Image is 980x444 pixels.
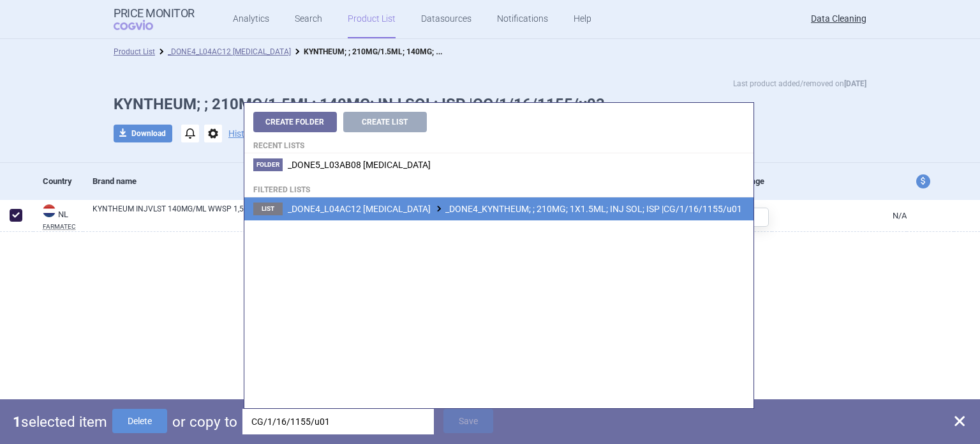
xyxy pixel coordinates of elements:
[253,112,337,132] button: Create Folder
[291,45,444,58] li: KYNTHEUM; ; 210MG/1.5ML; 140MG; INJ SOL; ISP |CG/1/16/1155/u03
[114,95,866,114] h1: KYNTHEUM; ; 210MG/1.5ML; 140MG; INJ SOL; ISP |CG/1/16/1155/u03
[228,129,257,138] button: History
[733,77,866,90] p: Last product added/removed on
[168,47,291,56] a: _DONE4_L04AC12 [MEDICAL_DATA]
[43,204,56,217] img: Netherlands
[343,112,427,132] button: Create List
[93,165,290,197] div: Brand name
[33,203,83,230] a: NLNLFARMATEC
[304,45,549,57] strong: KYNTHEUM; ; 210MG/1.5ML; 140MG; INJ SOL; ISP |CG/1/16/1155/u03
[443,409,493,433] button: Save
[844,79,866,88] strong: [DATE]
[114,125,172,142] button: Download
[43,224,83,230] abbr: FARMATEC — Farmatec, under the Ministry of Health, Welfare and Sport, provides pharmaceutical lic...
[114,7,195,31] a: Price MonitorCOGVIO
[772,200,907,231] a: N/A
[253,203,283,215] span: List
[155,45,291,58] li: _DONE4_L04AC12 BRODALUMAB
[244,132,754,153] h4: Recent lists
[93,203,290,226] a: KYNTHEUM INJVLST 140MG/ML WWSP 1,5ML
[253,158,283,171] span: Folder
[114,20,171,30] span: COGVIO
[13,409,107,434] p: selected item
[172,409,237,434] p: or copy to
[114,7,195,20] strong: Price Monitor
[114,45,155,58] li: Product List
[244,176,754,197] h4: Filtered lists
[114,47,155,56] a: Product List
[43,165,83,197] div: Country
[288,204,742,214] span: _DONE4_KYNTHEUM; ; 210MG; 1X1.5ML; INJ SOL; ISP |CG/1/16/1155/u01
[112,409,167,433] button: Delete
[13,413,21,430] strong: 1
[288,160,431,170] span: _DONE5_L03AB08 INTERFERON BETA-1B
